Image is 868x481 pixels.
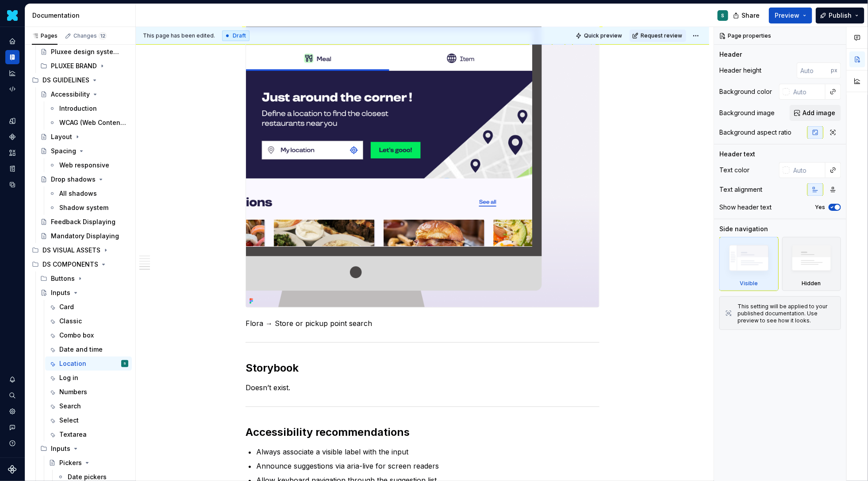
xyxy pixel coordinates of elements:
[123,359,126,368] div: S
[741,11,760,20] span: Share
[45,427,132,442] a: Textarea
[737,303,835,324] div: This setting will be applied to your published documentation. Use preview to see how it looks.
[719,203,772,212] div: Show header text
[5,146,19,160] a: Assets
[573,30,626,42] button: Quick preview
[5,420,19,434] button: Contact support
[28,243,132,257] div: DS VISUAL ASSETS
[59,402,81,411] div: Search
[719,87,772,96] div: Background color
[32,11,132,20] div: Documentation
[45,371,132,385] a: Log in
[740,280,758,287] div: Visible
[37,286,132,300] a: Inputs
[51,232,119,240] div: Mandatory Displaying
[59,373,78,382] div: Log in
[829,11,852,20] span: Publish
[641,32,682,39] span: Request review
[51,175,96,184] div: Drop shadows
[59,430,87,439] div: Textarea
[5,388,19,403] div: Search ⌘K
[51,288,70,297] div: Inputs
[5,66,19,80] div: Analytics
[719,109,775,117] div: Background image
[729,8,765,23] button: Share
[37,229,132,243] a: Mandatory Displaying
[45,116,132,130] a: WCAG (Web Content Accessibility Guidelines)
[803,109,835,117] span: Add image
[719,66,761,75] div: Header height
[5,162,19,176] a: Storybook stories
[222,31,250,41] div: Draft
[51,217,115,226] div: Feedback Displaying
[246,426,599,440] h2: Accessibility recommendations
[59,161,109,170] div: Web responsive
[51,274,75,283] div: Buttons
[59,118,127,127] div: WCAG (Web Content Accessibility Guidelines)
[45,385,132,399] a: Numbers
[32,32,58,39] div: Pages
[5,34,19,48] a: Home
[7,10,18,21] img: 8442b5b3-d95e-456d-8131-d61e917d6403.png
[59,331,94,340] div: Combo box
[59,416,79,425] div: Select
[59,303,74,311] div: Card
[797,62,831,78] input: Auto
[59,345,103,354] div: Date and time
[630,30,686,42] button: Request review
[790,162,826,178] input: Auto
[37,45,132,59] a: Pluxee design system documentation
[584,32,622,39] span: Quick preview
[45,413,132,427] a: Select
[45,101,132,116] a: Introduction
[782,237,841,291] div: Hidden
[815,204,825,211] label: Yes
[28,73,132,87] div: DS GUIDELINES
[719,225,768,233] div: Side navigation
[719,50,742,59] div: Header
[143,32,215,39] span: This page has been edited.
[5,404,19,419] a: Settings
[246,361,599,376] h2: Storybook
[5,50,19,64] div: Documentation
[37,59,132,73] div: PLUXEE BRAND
[256,461,599,472] p: Announce suggestions via aria-live for screen readers
[769,8,812,23] button: Preview
[59,359,86,368] div: Location
[99,32,107,39] span: 12
[37,272,132,286] div: Buttons
[719,166,749,175] div: Text color
[45,342,132,357] a: Date and time
[831,67,837,74] p: px
[37,130,132,144] a: Layout
[246,318,599,329] p: Flora → Store or pickup point search
[719,128,791,137] div: Background aspect ratio
[59,388,87,396] div: Numbers
[8,465,17,474] svg: Supernova Logo
[28,257,132,272] div: DS COMPONENTS
[59,203,108,212] div: Shadow system
[45,201,132,215] a: Shadow system
[45,314,132,328] a: Classic
[5,82,19,96] a: Code automation
[59,458,82,467] div: Pickers
[42,260,98,269] div: DS COMPONENTS
[45,300,132,314] a: Card
[5,372,19,387] button: Notifications
[59,189,97,198] div: All shadows
[42,76,89,85] div: DS GUIDELINES
[45,357,132,371] a: LocationS
[256,447,599,458] p: Always associate a visible label with the input
[45,186,132,201] a: All shadows
[37,172,132,186] a: Drop shadows
[51,444,70,453] div: Inputs
[5,178,19,192] a: Data sources
[51,47,124,56] div: Pluxee design system documentation
[5,114,19,128] a: Design tokens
